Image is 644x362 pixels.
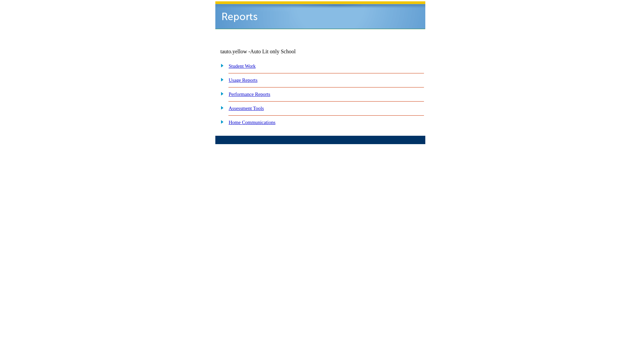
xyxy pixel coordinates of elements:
[217,76,224,82] img: plus.gif
[229,106,264,111] a: Assessment Tools
[229,120,276,125] a: Home Communications
[217,90,224,97] img: plus.gif
[229,92,270,97] a: Performance Reports
[220,49,344,55] td: tauto.yellow -
[217,119,224,125] img: plus.gif
[229,63,256,69] a: Student Work
[229,77,258,83] a: Usage Reports
[215,1,425,29] img: header
[217,105,224,111] img: plus.gif
[250,49,296,54] nobr: Auto Lit only School
[217,62,224,68] img: plus.gif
